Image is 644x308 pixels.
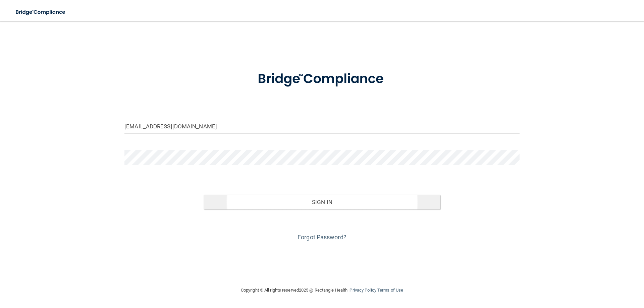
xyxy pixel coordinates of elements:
[204,195,441,209] button: Sign In
[377,288,403,293] a: Terms of Use
[10,5,72,19] img: bridge_compliance_login_screen.278c3ca4.svg
[350,288,376,293] a: Privacy Policy
[244,62,400,97] img: bridge_compliance_login_screen.278c3ca4.svg
[298,234,346,241] a: Forgot Password?
[124,119,520,134] input: Email
[200,280,444,301] div: Copyright © All rights reserved 2025 @ Rectangle Health | |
